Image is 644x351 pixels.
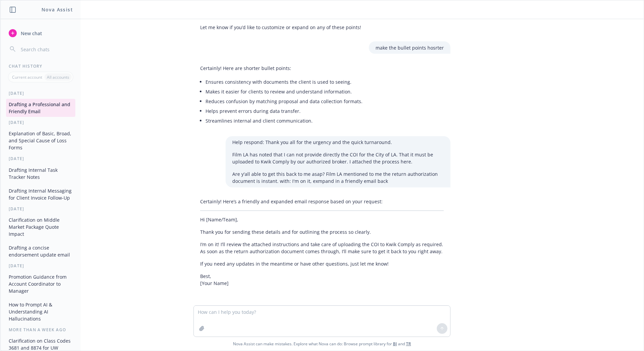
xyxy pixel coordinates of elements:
p: Thank you for sending these details and for outlining the process so clearly. [200,229,444,236]
li: Streamlines internal and client communication. [206,116,363,126]
button: How to Prompt AI & Understanding AI Hallucinations [6,299,75,324]
div: [DATE] [1,156,81,161]
p: Help respond: Thank you all for the urgency and the quick turnaround. [232,139,444,146]
p: Let me know if you’d like to customize or expand on any of these points! [200,24,444,31]
li: Helps prevent errors during data transfer. [206,106,363,116]
div: [DATE] [1,120,81,125]
li: Ensures consistency with documents the client is used to seeing. [206,77,363,87]
button: Clarification on Middle Market Package Quote Impact [6,214,75,239]
button: New chat [6,27,75,39]
button: Explanation of Basic, Broad, and Special Cause of Loss Forms [6,128,75,153]
button: Drafting Internal Task Tracker Notes [6,164,75,183]
div: [DATE] [1,90,81,96]
p: Are y'all able to get this back to me asap? Film LA mentioned to me the return authorization docu... [232,171,444,185]
button: Drafting a concise endorsement update email [6,242,75,260]
span: New chat [19,30,42,37]
p: Certainly! Here are shorter bullet points: [200,65,363,72]
div: Chat History [1,63,81,69]
p: All accounts [47,74,69,80]
p: make the bullet points hosrter [376,44,444,51]
p: Film LA has noted that I can not provide directly the COI for the City of LA. That it must be upl... [232,151,444,165]
input: Search chats [19,45,73,54]
div: [DATE] [1,263,81,269]
p: Certainly! Here’s a friendly and expanded email response based on your request: [200,198,444,205]
div: More than a week ago [1,327,81,333]
div: [DATE] [1,206,81,212]
p: Best, [Your Name] [200,273,444,287]
h1: Nova Assist [42,6,73,13]
a: TR [406,341,411,347]
p: Current account [12,74,42,80]
a: BI [393,341,397,347]
p: If you need any updates in the meantime or have other questions, just let me know! [200,261,444,268]
p: I’m on it! I’ll review the attached instructions and take care of uploading the COI to Kwik Compl... [200,241,444,255]
span: Nova Assist can make mistakes. Explore what Nova can do: Browse prompt library for and [3,337,641,351]
li: Reduces confusion by matching proposal and data collection formats. [206,96,363,106]
button: Promotion Guidance from Account Coordinator to Manager [6,271,75,296]
p: Hi [Name/Team], [200,216,444,223]
button: Drafting a Professional and Friendly Email [6,99,75,117]
button: Drafting Internal Messaging for Client Invoice Follow-Up [6,185,75,203]
li: Makes it easier for clients to review and understand information. [206,87,363,96]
